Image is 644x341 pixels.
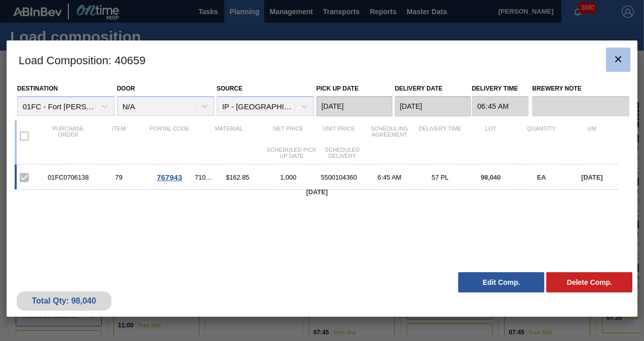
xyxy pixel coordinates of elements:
span: 710359 - TRAY CAN GEN 4/6-6/4 12OZ GEN KRFT 1986- [195,174,213,181]
div: UM [567,125,617,147]
div: 57 PL [415,174,465,181]
label: Door [117,85,135,92]
div: 79 [94,174,144,181]
div: 1,000 [263,174,313,181]
div: Net Price [263,125,313,147]
label: Delivery Time [472,81,529,96]
div: Purchase order [43,125,94,147]
label: Destination [17,85,58,92]
div: Total Qty: 98,040 [24,296,104,306]
div: $162.85 [212,174,263,181]
div: Scheduled Pick up Date [266,147,317,159]
span: 98,040 [481,174,501,181]
label: Pick up Date [316,85,359,92]
div: 01FC0706138 [43,174,94,181]
div: Delivery Time [415,125,465,147]
label: Source [217,85,243,92]
div: Material [195,125,263,147]
div: Quantity [516,125,567,147]
span: [DATE] [581,174,602,181]
input: mm/dd/yyyy [316,96,392,116]
h3: Load Composition : 40659 [7,40,638,79]
button: Edit Comp. [458,272,544,292]
button: Delete Comp. [546,272,632,292]
div: Item [94,125,144,147]
input: mm/dd/yyyy [395,96,471,116]
div: Scheduled Delivery [317,147,368,159]
span: EA [537,174,546,181]
div: Portal code [144,125,195,147]
span: [DATE] [306,188,328,196]
div: Go to Order [144,173,195,182]
label: Delivery Date [395,85,442,92]
span: 767943 [157,173,182,182]
div: Scheduling Agreement [364,125,415,147]
label: Brewery Note [532,81,629,96]
div: 5500104360 [313,174,364,181]
div: 6:45 AM [364,174,415,181]
div: Unit Price [313,125,364,147]
div: Lot [465,125,516,147]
